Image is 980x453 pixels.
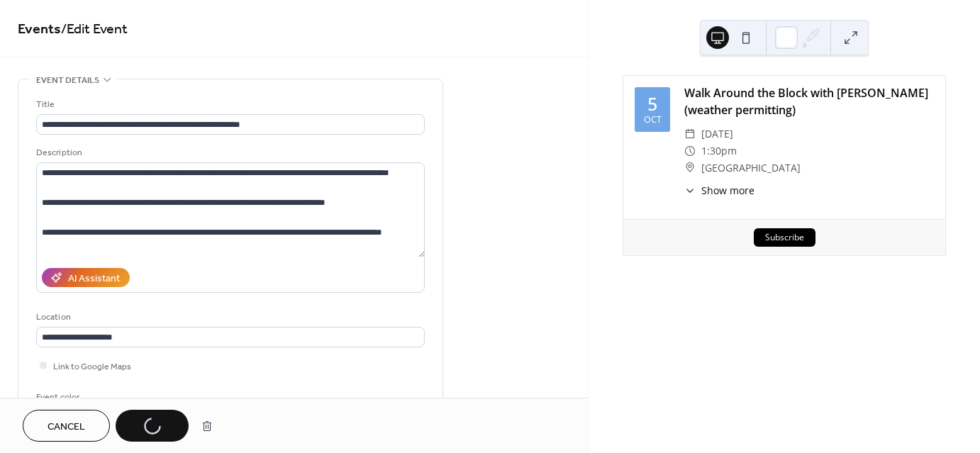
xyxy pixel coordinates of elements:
div: ​ [684,183,696,198]
div: Walk Around the Block with [PERSON_NAME] (weather permitting) [684,84,934,118]
div: Title [36,97,422,112]
div: Description [36,145,422,160]
div: Location [36,310,422,325]
div: Oct [644,116,662,125]
button: AI Assistant [42,268,130,287]
div: ​ [684,142,696,160]
div: Event color [36,390,143,405]
span: Link to Google Maps [53,359,131,374]
span: [DATE] [701,125,733,142]
span: 1:30pm [701,142,737,160]
button: Subscribe [754,228,815,247]
button: ​Show more [684,183,755,198]
div: ​ [684,160,696,177]
span: / Edit Event [61,16,128,43]
span: Cancel [48,420,85,435]
span: [GEOGRAPHIC_DATA] [701,160,801,177]
a: Events [18,16,61,43]
span: Event details [36,73,99,88]
span: Show more [701,183,755,198]
div: 5 [647,95,657,113]
div: ​ [684,125,696,142]
button: Cancel [23,410,110,442]
div: AI Assistant [68,272,120,286]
